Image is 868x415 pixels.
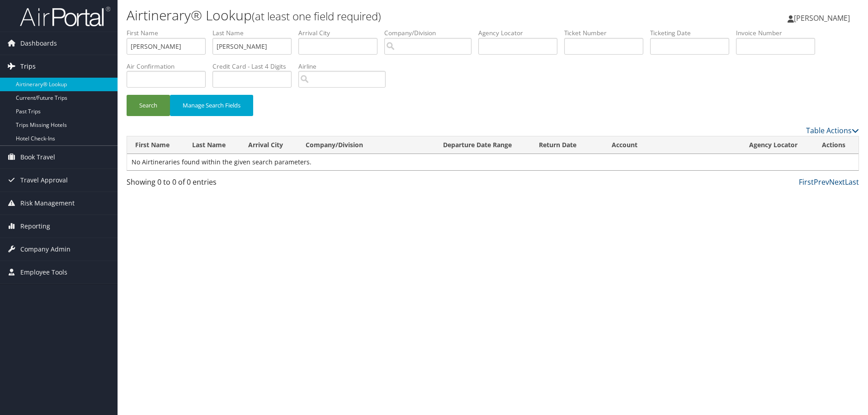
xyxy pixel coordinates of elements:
label: Company/Division [384,28,478,37]
a: Prev [814,177,829,187]
div: Showing 0 to 0 of 0 entries [127,177,300,192]
th: Departure Date Range: activate to sort column ascending [435,136,531,154]
h1: Airtinerary® Lookup [127,6,615,25]
label: Arrival City [298,28,384,37]
a: Next [829,177,845,187]
th: Company/Division [297,136,435,154]
label: Airline [298,62,392,71]
label: First Name [127,28,212,37]
img: airportal-logo.png [20,6,110,27]
span: Book Travel [20,146,55,168]
span: Company Admin [20,238,71,261]
span: Travel Approval [20,169,68,191]
a: Last [845,177,859,187]
label: Agency Locator [478,28,564,37]
th: Actions [814,136,859,154]
a: Table Actions [806,126,859,135]
a: First [799,177,814,187]
a: [PERSON_NAME] [788,5,859,32]
button: Manage Search Fields [170,95,253,116]
span: Reporting [20,215,50,238]
label: Air Confirmation [127,62,212,71]
button: Search [127,95,170,116]
span: Employee Tools [20,261,67,284]
span: Trips [20,55,36,78]
span: [PERSON_NAME] [794,13,850,23]
label: Ticketing Date [650,28,736,37]
label: Credit Card - Last 4 Digits [212,62,298,71]
span: Risk Management [20,192,75,214]
th: Agency Locator: activate to sort column ascending [741,136,814,154]
th: Arrival City: activate to sort column ascending [240,136,297,154]
label: Last Name [212,28,298,37]
label: Invoice Number [736,28,822,37]
th: Account: activate to sort column ascending [604,136,741,154]
th: First Name: activate to sort column ascending [127,136,184,154]
small: (at least one field required) [252,9,381,23]
label: Ticket Number [564,28,650,37]
th: Last Name: activate to sort column ascending [184,136,240,154]
th: Return Date: activate to sort column ascending [531,136,604,154]
span: Dashboards [20,32,57,55]
td: No Airtineraries found within the given search parameters. [127,154,859,170]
